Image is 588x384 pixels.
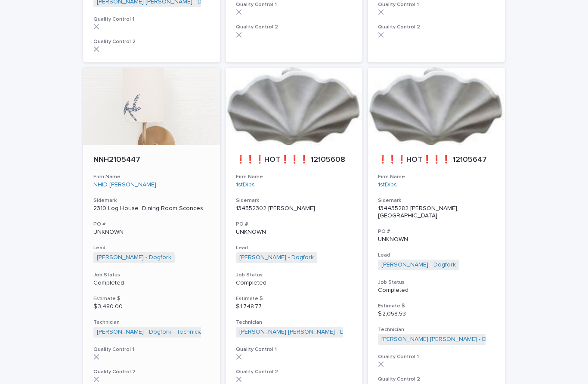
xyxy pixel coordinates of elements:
[378,353,495,360] h3: Quality Control 1
[93,181,156,189] a: NHID [PERSON_NAME]
[93,197,210,204] h3: Sidemark
[236,197,353,204] h3: Sidemark
[236,24,353,31] h3: Quality Control 2
[93,205,210,212] p: 2319 Log House Dining Room Sconces
[239,254,314,261] a: [PERSON_NAME] - Dogfork
[381,336,539,343] a: [PERSON_NAME] [PERSON_NAME] - Dogfork - Technician
[93,229,210,236] p: UNKNOWN
[378,155,495,165] p: ❗❗❗HOT❗❗❗ 12105647
[378,173,495,180] h3: Firm Name
[93,279,210,287] p: Completed
[236,181,255,189] a: 1stDibs
[378,287,495,294] p: Completed
[236,295,353,302] h3: Estimate $
[378,228,495,235] h3: PO #
[378,326,495,333] h3: Technician
[378,197,495,204] h3: Sidemark
[378,236,495,243] p: UNKNOWN
[236,245,353,251] h3: Lead
[236,369,353,375] h3: Quality Control 2
[93,173,210,180] h3: Firm Name
[93,369,210,375] h3: Quality Control 2
[93,38,210,45] h3: Quality Control 2
[97,254,171,261] a: [PERSON_NAME] - Dogfork
[236,173,353,180] h3: Firm Name
[236,279,353,287] p: Completed
[93,272,210,279] h3: Job Status
[378,24,495,31] h3: Quality Control 2
[378,1,495,8] h3: Quality Control 1
[239,328,397,336] a: [PERSON_NAME] [PERSON_NAME] - Dogfork - Technician
[236,155,353,165] p: ❗❗❗HOT❗❗❗ 12105608
[93,155,210,165] p: NNH2105447
[378,181,397,189] a: 1stDibs
[378,376,495,383] h3: Quality Control 2
[236,303,353,310] p: $ 1,748.77
[378,303,495,310] h3: Estimate $
[93,303,210,310] p: $ 3,480.00
[236,272,353,279] h3: Job Status
[93,295,210,302] h3: Estimate $
[236,319,353,326] h3: Technician
[378,279,495,286] h3: Job Status
[93,245,210,251] h3: Lead
[236,221,353,228] h3: PO #
[381,261,456,269] a: [PERSON_NAME] - Dogfork
[236,205,353,212] p: 134552302 [PERSON_NAME]
[93,319,210,326] h3: Technician
[97,328,206,336] a: [PERSON_NAME] - Dogfork - Technician
[236,1,353,8] h3: Quality Control 1
[93,346,210,353] h3: Quality Control 1
[236,229,353,236] p: UNKNOWN
[93,221,210,228] h3: PO #
[378,205,495,220] p: 134435282 [PERSON_NAME], [GEOGRAPHIC_DATA]
[236,346,353,353] h3: Quality Control 1
[93,16,210,23] h3: Quality Control 1
[378,310,495,318] p: $ 2,058.53
[378,252,495,259] h3: Lead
